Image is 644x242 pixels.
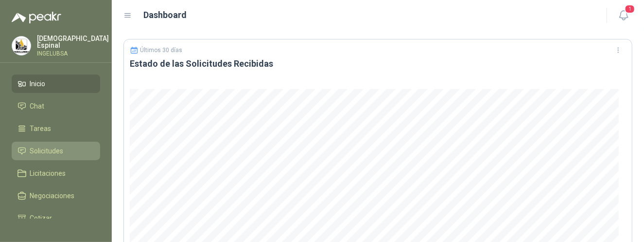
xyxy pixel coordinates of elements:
img: Company Logo [12,37,31,55]
span: Tareas [30,123,52,134]
h1: Dashboard [144,8,187,22]
span: Inicio [30,78,46,89]
span: Licitaciones [30,168,66,179]
a: Inicio [12,74,100,93]
a: Licitaciones [12,164,100,183]
span: Negociaciones [30,190,75,201]
a: Tareas [12,119,100,138]
a: Negociaciones [12,186,100,205]
a: Cotizar [12,209,100,227]
a: Solicitudes [12,142,100,160]
h3: Estado de las Solicitudes Recibidas [130,58,626,70]
span: Solicitudes [30,146,64,156]
span: Cotizar [30,213,52,223]
span: 1 [625,4,635,14]
p: [DEMOGRAPHIC_DATA] Espinal [37,35,109,49]
button: 1 [615,7,632,24]
span: Chat [30,101,45,112]
a: Chat [12,97,100,115]
p: INGELUBSA [37,51,109,56]
img: Logo peakr [12,12,61,23]
p: Últimos 30 días [140,47,183,54]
